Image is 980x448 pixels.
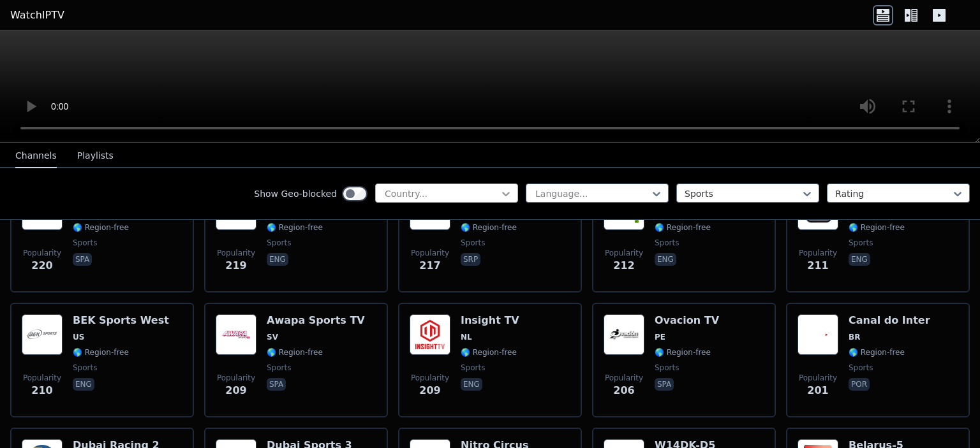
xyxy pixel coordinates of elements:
[849,347,905,358] span: 🌎 Region-free
[461,222,517,233] span: 🌎 Region-free
[216,314,256,355] img: Awapa Sports TV
[655,222,711,233] span: 🌎 Region-free
[655,378,674,391] p: spa
[267,238,291,248] span: sports
[655,363,679,373] span: sports
[73,363,97,373] span: sports
[217,373,255,383] span: Popularity
[23,248,61,258] span: Popularity
[22,314,63,355] img: BEK Sports West
[411,373,449,383] span: Popularity
[849,238,873,248] span: sports
[799,373,837,383] span: Popularity
[655,253,676,266] p: eng
[225,258,246,273] span: 219
[77,144,114,168] button: Playlists
[849,378,870,391] p: por
[73,314,169,327] h6: BEK Sports West
[807,383,828,398] span: 201
[461,314,519,327] h6: Insight TV
[267,222,323,233] span: 🌎 Region-free
[461,347,517,358] span: 🌎 Region-free
[655,314,719,327] h6: Ovacion TV
[605,248,643,258] span: Popularity
[15,144,57,168] button: Channels
[461,238,485,248] span: sports
[73,238,97,248] span: sports
[410,314,450,355] img: Insight TV
[267,332,278,342] span: SV
[807,258,828,273] span: 211
[267,314,365,327] h6: Awapa Sports TV
[225,383,246,398] span: 209
[655,332,665,342] span: PE
[849,222,905,233] span: 🌎 Region-free
[604,314,644,355] img: Ovacion TV
[73,253,92,266] p: spa
[461,378,482,391] p: eng
[31,383,52,398] span: 210
[73,378,94,391] p: eng
[267,347,323,358] span: 🌎 Region-free
[217,248,255,258] span: Popularity
[31,258,52,273] span: 220
[461,363,485,373] span: sports
[461,253,480,266] p: srp
[799,248,837,258] span: Popularity
[254,187,337,200] label: Show Geo-blocked
[849,253,870,266] p: eng
[419,383,440,398] span: 209
[10,8,64,23] a: WatchIPTV
[461,332,472,342] span: NL
[849,332,860,342] span: BR
[23,373,61,383] span: Popularity
[655,238,679,248] span: sports
[73,222,129,233] span: 🌎 Region-free
[73,347,129,358] span: 🌎 Region-free
[73,332,84,342] span: US
[849,314,930,327] h6: Canal do Inter
[605,373,643,383] span: Popularity
[267,363,291,373] span: sports
[798,314,838,355] img: Canal do Inter
[613,383,634,398] span: 206
[411,248,449,258] span: Popularity
[267,378,286,391] p: spa
[655,347,711,358] span: 🌎 Region-free
[613,258,634,273] span: 212
[419,258,440,273] span: 217
[267,253,288,266] p: eng
[849,363,873,373] span: sports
